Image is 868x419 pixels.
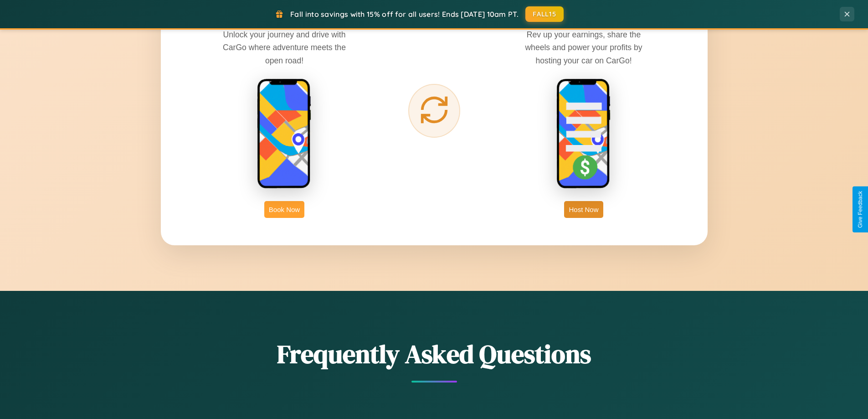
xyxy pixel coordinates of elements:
img: host phone [556,78,611,190]
button: Host Now [564,201,603,218]
div: Give Feedback [857,191,863,228]
p: Rev up your earnings, share the wheels and power your profits by hosting your car on CarGo! [515,28,652,67]
img: rent phone [257,78,312,190]
span: Fall into savings with 15% off for all users! Ends [DATE] 10am PT. [290,10,519,19]
h2: Frequently Asked Questions [161,336,708,372]
button: Book Now [264,201,304,218]
button: FALL15 [525,6,564,22]
p: Unlock your journey and drive with CarGo where adventure meets the open road! [216,28,353,67]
